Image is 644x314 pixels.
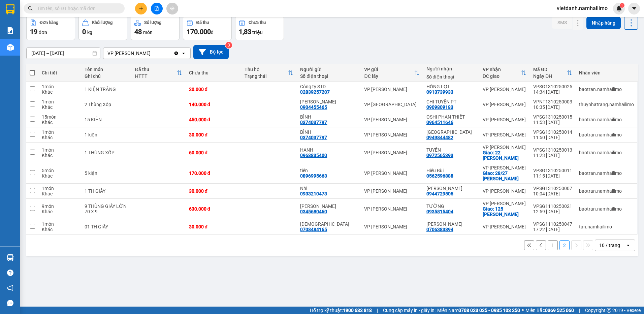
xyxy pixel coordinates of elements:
div: 0374037797 [300,120,327,125]
div: 60.000 đ [189,150,238,155]
div: VP [PERSON_NAME] [364,150,419,155]
input: Tìm tên, số ĐT hoặc mã đơn [37,5,117,12]
div: 5 kiện [85,170,128,176]
div: 1 TH GIẤY [85,188,128,194]
div: Khác [42,135,78,140]
img: warehouse-icon [7,44,14,51]
svg: open [625,243,631,248]
span: Cung cấp máy in - giấy in: [383,307,436,314]
div: TƯỜNG [426,203,476,209]
button: Bộ lọc [193,45,229,59]
span: vietdanh.namhailimo [551,4,613,12]
th: Toggle SortBy [479,64,530,82]
th: Toggle SortBy [361,64,423,82]
div: baotran.namhailimo [579,150,634,155]
div: HTTT [135,73,177,79]
div: 10:35 [DATE] [533,104,572,110]
div: 10:04 [DATE] [533,191,572,196]
div: VP [PERSON_NAME] [483,188,526,194]
div: Lan Anh [426,186,476,191]
div: Khác [42,227,78,232]
div: baotran.namhailimo [579,132,634,137]
div: 11:15 [DATE] [533,173,572,179]
button: plus [135,3,147,14]
span: 1 [621,3,623,8]
div: Chưa thu [189,70,238,75]
div: 0944729505 [426,191,453,196]
div: VP [PERSON_NAME] [107,50,151,57]
div: Trạng thái [245,73,288,79]
div: 15 món [42,114,78,120]
span: đơn [39,30,47,35]
div: 0935815404 [426,209,453,214]
th: Toggle SortBy [530,64,576,82]
span: 0 [82,28,86,36]
div: Mã GD [533,67,567,72]
div: VPSG1110250021 [533,203,572,209]
div: VP nhận [483,67,521,72]
span: | [579,307,580,314]
div: VP [PERSON_NAME] [364,117,419,122]
svg: open [181,51,186,56]
span: copyright [607,308,611,313]
div: VP [PERSON_NAME] [364,188,419,194]
div: 0949844482 [426,135,453,140]
button: Nhập hàng [586,17,621,29]
div: VPSG1310250015 [533,114,572,120]
div: VPSG1310250007 [533,186,572,191]
div: VPSG1310250014 [533,129,572,135]
span: Miền Nam [437,307,520,314]
button: Khối lượng0kg [78,16,127,40]
img: logo-vxr [6,4,14,14]
button: SMS [552,17,572,29]
div: 12:59 [DATE] [533,209,572,214]
div: Thu hộ [245,67,288,72]
div: 1 món [42,147,78,153]
div: VP [PERSON_NAME] [364,206,419,212]
div: Nhi [300,186,357,191]
div: TUYỀN [426,147,476,153]
div: Khối lượng [92,20,112,25]
div: 0708484165 [300,227,327,232]
span: đ [211,30,214,35]
div: 1 món [42,129,78,135]
div: Chưa thu [249,20,266,25]
div: 11:50 [DATE] [533,135,572,140]
th: Toggle SortBy [241,64,297,82]
div: tiến [300,168,357,173]
div: ĐC lấy [364,73,414,79]
div: Đã thu [135,67,177,72]
div: 30.000 đ [189,188,238,194]
strong: 0369 525 060 [545,308,574,313]
div: 1 món [42,99,78,104]
div: HÙNG HUYỀN [300,99,357,104]
img: solution-icon [7,27,14,34]
span: notification [7,285,13,291]
div: Khác [42,209,78,214]
div: VPSG1310250011 [533,168,572,173]
div: 450.000 đ [189,117,238,122]
div: 0909809183 [426,104,453,110]
div: Khác [42,153,78,158]
div: VP [PERSON_NAME] [483,165,526,170]
div: VP gửi [364,67,414,72]
span: 170.000 [187,28,211,36]
div: Số điện thoại [426,74,476,80]
div: VP [PERSON_NAME] [483,117,526,122]
div: Người nhận [426,66,476,71]
div: 0933210473 [300,191,327,196]
div: Giao: 28/27 Tuyên Quang [483,170,526,181]
div: Ngày ĐH [533,73,567,79]
span: 19 [30,28,37,36]
div: 14:34 [DATE] [533,89,572,95]
div: baotran.namhailimo [579,117,634,122]
div: 9 món [42,203,78,209]
button: Đã thu170.000đ [183,16,232,40]
div: Số điện thoại [300,73,357,79]
span: 48 [134,28,142,36]
div: 11:53 [DATE] [533,120,572,125]
div: Công ty STD [300,84,357,89]
input: Select a date range. [27,48,100,59]
span: file-add [154,6,159,11]
span: question-circle [7,270,13,276]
